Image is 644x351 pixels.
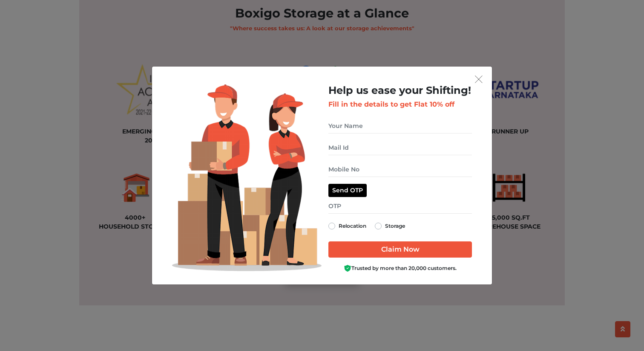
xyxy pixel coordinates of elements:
[385,221,405,231] label: Storage
[328,84,472,97] h2: Help us ease your Shifting!
[328,241,472,258] input: Claim Now
[344,264,351,272] img: Boxigo Customer Shield
[328,162,472,177] input: Mobile No
[328,199,472,214] input: OTP
[172,84,322,271] img: Lead Welcome Image
[339,221,366,231] label: Relocation
[328,100,472,108] h3: Fill in the details to get Flat 10% off
[328,184,367,197] button: Send OTP
[328,264,472,273] div: Trusted by more than 20,000 customers.
[328,119,472,133] input: Your Name
[475,75,483,83] img: exit
[328,140,472,155] input: Mail Id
